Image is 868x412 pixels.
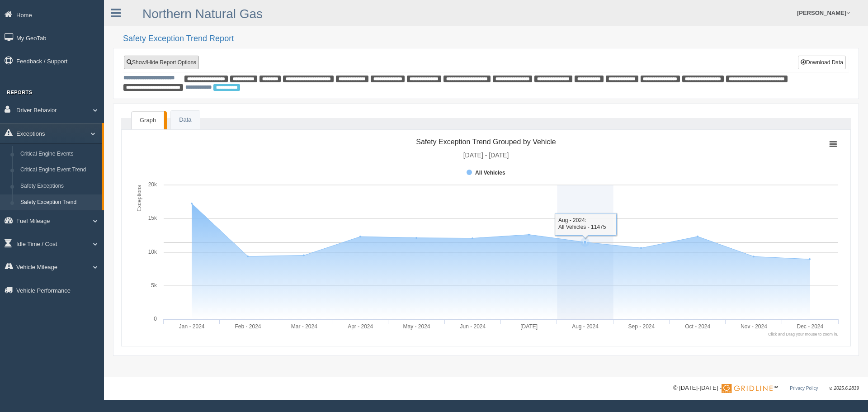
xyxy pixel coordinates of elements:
a: Safety Exception Trend [16,194,102,211]
tspan: Feb - 2024 [235,323,261,330]
tspan: Jan - 2024 [179,323,205,330]
a: Graph [132,111,164,129]
tspan: May - 2024 [403,323,430,330]
text: 15k [148,215,157,221]
tspan: Click and Drag your mouse to zoom in. [768,332,838,336]
tspan: Apr - 2024 [348,323,373,330]
a: Data [171,111,199,129]
a: Safety Exceptions [16,178,102,194]
tspan: Mar - 2024 [291,323,317,330]
a: Critical Engine Events [16,146,102,162]
tspan: Nov - 2024 [741,323,767,330]
text: 0 [154,316,157,322]
tspan: Jun - 2024 [460,323,486,330]
tspan: Safety Exception Trend Grouped by Vehicle [416,138,556,146]
h2: Safety Exception Trend Report [123,34,859,43]
a: Privacy Policy [790,386,818,391]
a: Northern Natural Gas [142,7,263,21]
a: Show/Hide Report Options [124,56,199,69]
tspan: Oct - 2024 [685,323,710,330]
div: © [DATE]-[DATE] - ™ [673,384,859,393]
tspan: [DATE] [520,323,538,330]
tspan: All Vehicles [475,170,505,176]
text: 20k [148,181,157,188]
a: Critical Engine Event Trend [16,162,102,178]
span: v. 2025.6.2839 [830,386,859,391]
tspan: Sep - 2024 [628,323,655,330]
tspan: Aug - 2024 [572,323,599,330]
text: 10k [148,249,157,255]
text: 5k [151,282,157,289]
img: Gridline [722,384,773,393]
button: Download Data [798,56,846,69]
tspan: [DATE] - [DATE] [463,152,509,159]
tspan: Dec - 2024 [797,323,823,330]
tspan: Exceptions [136,185,142,212]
